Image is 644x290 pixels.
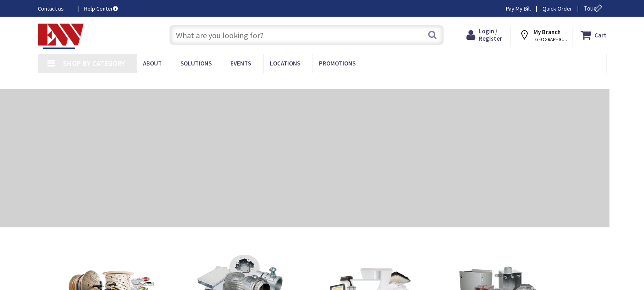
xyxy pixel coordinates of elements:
[169,25,444,45] input: What are you looking for?
[542,4,572,13] a: Quick Order
[84,4,118,13] a: Help Center
[584,4,605,12] span: Tour
[230,59,251,67] span: Events
[533,28,561,36] strong: My Branch
[479,27,502,42] span: Login / Register
[38,24,84,49] img: Electrical Wholesalers, Inc.
[581,28,607,42] a: Cart
[533,36,568,43] span: [GEOGRAPHIC_DATA], [GEOGRAPHIC_DATA]
[519,28,564,42] div: My Branch [GEOGRAPHIC_DATA], [GEOGRAPHIC_DATA]
[180,59,212,67] span: Solutions
[594,28,607,42] strong: Cart
[466,28,502,42] a: Login / Register
[319,59,356,67] span: Promotions
[143,59,162,67] span: About
[506,4,531,13] a: Pay My Bill
[270,59,300,67] span: Locations
[38,4,71,13] a: Contact us
[63,59,125,68] span: Shop By Category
